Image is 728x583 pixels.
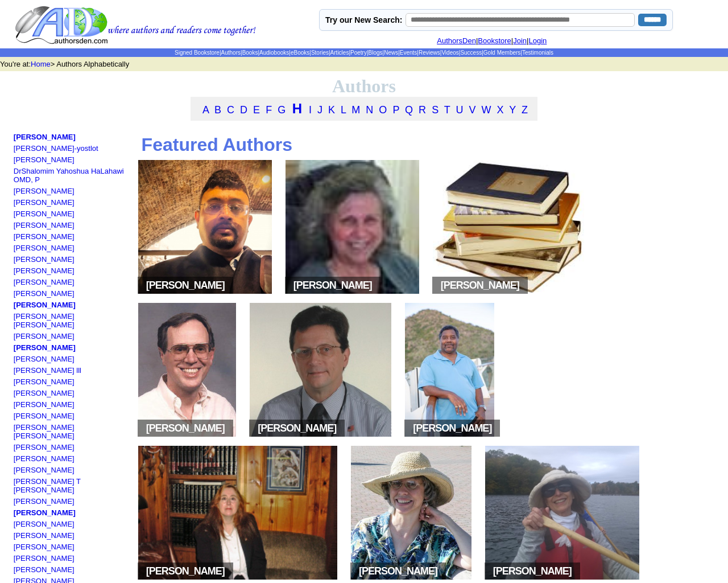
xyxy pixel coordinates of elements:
[14,340,16,343] img: shim.gif
[14,554,75,563] a: [PERSON_NAME]
[435,283,441,289] img: space
[14,255,75,264] a: [PERSON_NAME]
[14,198,75,207] a: [PERSON_NAME]
[311,50,329,56] a: Stories
[379,104,387,116] a: O
[14,389,75,397] a: [PERSON_NAME]
[246,432,395,440] a: space[PERSON_NAME]space
[14,218,16,221] img: shim.gif
[14,531,75,540] a: [PERSON_NAME]
[227,104,234,116] a: C
[528,36,547,45] a: Login
[14,506,16,508] img: shim.gif
[14,343,76,352] a: [PERSON_NAME]
[14,229,16,232] img: shim.gif
[483,50,521,56] a: Gold Members
[138,563,233,580] span: [PERSON_NAME]
[369,50,383,56] a: Blogs
[437,36,555,45] font: | | |
[14,153,16,155] img: shim.gif
[266,104,272,116] a: F
[14,375,16,377] img: shim.gif
[14,397,16,400] img: shim.gif
[14,286,16,289] img: shim.gif
[140,569,146,574] img: space
[332,76,396,96] font: Authors
[14,301,76,309] a: [PERSON_NAME]
[509,104,516,116] a: Y
[14,275,16,278] img: shim.gif
[282,289,423,297] a: space[PERSON_NAME]space
[350,563,446,580] span: [PERSON_NAME]
[14,565,75,574] a: [PERSON_NAME]
[485,563,580,580] span: [PERSON_NAME]
[469,104,476,116] a: V
[14,221,75,229] a: [PERSON_NAME]
[14,440,16,443] img: shim.gif
[142,134,293,155] b: Featured Authors
[497,104,504,116] a: X
[225,569,230,574] img: space
[407,426,413,432] img: space
[14,386,16,389] img: shim.gif
[522,50,553,56] a: Testimonials
[572,569,577,574] img: space
[14,329,16,332] img: shim.gif
[140,283,146,289] img: space
[351,104,360,116] a: M
[14,366,81,375] a: [PERSON_NAME] lll
[14,184,16,187] img: shim.gif
[14,312,75,329] a: [PERSON_NAME] [PERSON_NAME]
[138,420,233,437] span: [PERSON_NAME]
[419,104,426,116] a: R
[347,574,475,583] a: space[PERSON_NAME]space
[253,104,260,116] a: E
[14,210,75,218] a: [PERSON_NAME]
[14,355,75,363] a: [PERSON_NAME]
[14,574,16,577] img: shim.gif
[437,569,443,574] img: space
[14,517,16,520] img: shim.gif
[138,277,233,294] span: [PERSON_NAME]
[491,426,497,432] img: space
[14,477,81,494] a: [PERSON_NAME] T [PERSON_NAME]
[14,332,75,340] a: [PERSON_NAME]
[14,409,16,412] img: shim.gif
[240,104,247,116] a: D
[437,36,476,45] a: AuthorsDen
[404,420,500,437] span: [PERSON_NAME]
[419,50,440,56] a: Reviews
[14,451,16,454] img: shim.gif
[325,15,402,24] label: Try our New Search:
[252,426,258,432] img: space
[14,232,75,241] a: [PERSON_NAME]
[330,50,349,56] a: Articles
[14,520,75,528] a: [PERSON_NAME]
[336,426,342,432] img: space
[134,289,276,297] a: space[PERSON_NAME]space
[456,104,464,116] a: U
[405,104,413,116] a: Q
[444,104,450,116] a: T
[460,50,482,56] a: Success
[14,252,16,255] img: shim.gif
[519,283,525,289] img: space
[134,574,341,583] a: space[PERSON_NAME]space
[14,167,124,184] a: DrShalomim Yahoshua HaLahawi OMD, P
[14,563,16,565] img: shim.gif
[432,277,528,294] span: [PERSON_NAME]
[441,50,458,56] a: Videos
[14,551,16,554] img: shim.gif
[14,543,75,551] a: [PERSON_NAME]
[14,264,16,266] img: shim.gif
[14,144,98,153] a: [PERSON_NAME]-yostlot
[14,278,75,286] a: [PERSON_NAME]
[292,101,302,116] a: H
[401,432,498,440] a: space[PERSON_NAME]space
[14,352,16,355] img: shim.gif
[14,454,75,463] a: [PERSON_NAME]
[14,155,75,164] a: [PERSON_NAME]
[14,164,16,167] img: shim.gif
[353,569,359,574] img: space
[481,574,643,583] a: space[PERSON_NAME]space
